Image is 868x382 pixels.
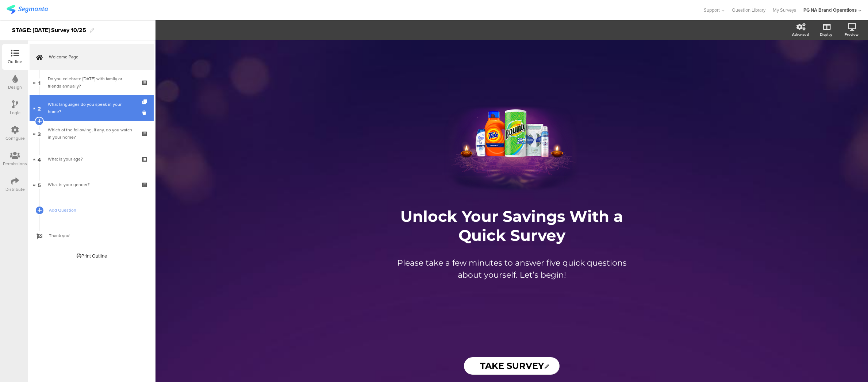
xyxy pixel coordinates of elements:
a: 3 Which of the following, if any, do you watch in your home? [30,121,154,146]
div: Permissions [3,161,27,167]
div: Distribute [5,186,25,193]
div: What is your gender? [48,181,135,188]
div: Which of the following, if any, do you watch in your home? [48,126,135,141]
i: Duplicate [142,100,149,104]
a: 5 What is your gender? [30,172,154,197]
input: Start [464,357,560,375]
a: Welcome Page [30,44,154,70]
i: Delete [142,109,149,116]
div: What is your age? [48,155,135,163]
span: 4 [38,155,41,163]
span: Support [704,7,720,13]
p: Unlock Your Savings With a Quick Survey [377,207,647,245]
div: Logic [10,109,20,116]
div: PG NA Brand Operations [803,7,857,13]
div: STAGE: [DATE] Survey 10/25 [12,24,86,36]
div: Outline [8,58,22,65]
span: Welcome Page [49,53,142,61]
span: Add Question [49,207,142,214]
div: What languages do you speak in your home? [48,101,135,115]
div: Preview [845,32,859,37]
div: Design [8,84,22,90]
img: segmanta logo [7,5,48,14]
div: Configure [5,135,25,142]
a: 1 Do you celebrate [DATE] with family or friends annually? [30,70,154,95]
a: 2 What languages do you speak in your home? [30,95,154,121]
div: Advanced [792,32,809,37]
div: Print Outline [77,252,107,259]
span: Thank you! [49,232,142,239]
p: Please take a few minutes to answer five quick questions about yourself. Let’s begin! [384,257,640,281]
span: 2 [38,104,41,112]
div: Display [820,32,832,37]
a: 4 What is your age? [30,146,154,172]
div: Do you celebrate Diwali with family or friends annually? [48,75,135,90]
span: 1 [38,78,41,86]
a: Thank you! [30,223,154,248]
span: 3 [38,130,41,138]
span: 5 [38,181,41,189]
